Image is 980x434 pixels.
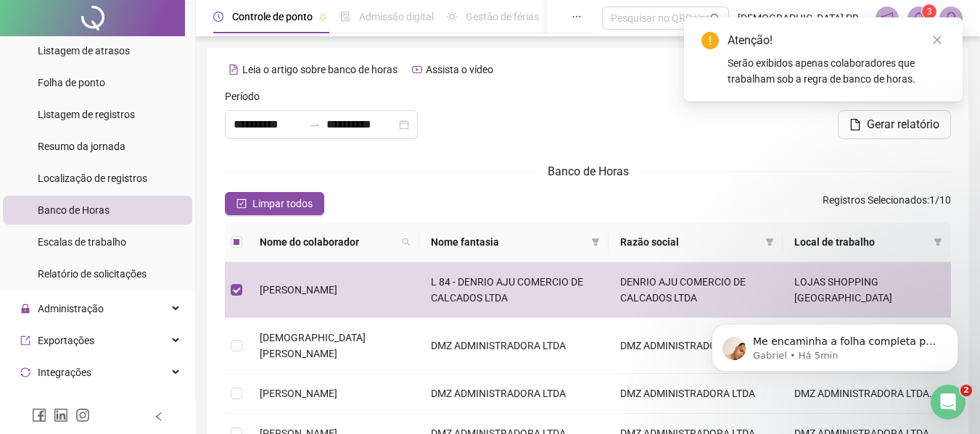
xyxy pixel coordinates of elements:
[466,11,539,22] span: Gestão de férias
[823,194,927,206] span: Registros Selecionados
[225,88,260,104] span: Período
[38,335,94,346] span: Exportações
[20,367,30,377] span: sync
[167,337,196,347] span: Ajuda
[701,32,719,49] span: exclamation-circle
[29,128,261,177] p: Como podemos ajudar?
[419,374,608,414] td: DMZ ADMINISTRADORA LTDA
[236,199,247,209] span: check-square
[250,23,276,49] div: Fechar
[260,234,396,250] span: Nome do colaborador
[762,231,777,253] span: filter
[15,278,276,349] div: Envie uma mensagem
[252,196,313,212] span: Limpar todos
[29,103,261,128] p: Olá 👋
[849,119,861,130] span: file
[309,119,321,130] span: to
[20,335,30,346] span: export
[783,262,951,318] td: LOJAS SHOPPING [GEOGRAPHIC_DATA]
[38,172,147,184] span: Localização de registros
[823,192,951,215] span: : 1 / 10
[412,64,422,75] span: youtube
[80,337,137,347] span: Mensagens
[242,64,398,75] span: Leia o artigo sobre banco de horas
[260,284,337,296] span: [PERSON_NAME]
[609,318,783,374] td: DMZ ADMINISTRADORA LTDA
[399,231,413,253] span: search
[218,301,290,359] button: Tarefas
[38,236,126,248] span: Escalas de trabalho
[927,7,932,17] span: 3
[931,231,945,253] span: filter
[794,234,928,250] span: Local de trabalho
[73,301,145,359] button: Mensagens
[728,32,945,49] div: Atenção!
[728,55,945,87] div: Serão exibidos apenas colaboradores que trabalham sob a regra de banco de horas.
[548,164,629,178] span: Banco de Horas
[929,32,945,48] a: Close
[232,11,313,22] span: Controle de ponto
[152,243,200,259] div: • Há 5min
[38,45,130,57] span: Listagem de atrasos
[183,23,212,52] img: Profile image for José
[228,64,239,75] span: file-text
[447,12,457,22] span: sun
[75,408,90,422] span: instagram
[922,4,936,19] sup: 3
[155,23,184,52] img: Profile image for Gabriel
[710,13,721,24] span: search
[931,385,965,420] iframe: Intercom live chat
[225,192,324,215] button: Limpar todos
[359,11,434,22] span: Admissão digital
[419,318,608,374] td: DMZ ADMINISTRADORA LTDA
[934,238,942,246] span: filter
[38,141,125,152] span: Resumo da jornada
[932,35,942,45] span: close
[609,374,783,414] td: DMZ ADMINISTRADORA LTDA
[15,217,275,270] div: Profile image for GabrielMe encaminha a folha completa por favor[PERSON_NAME]•Há 5min
[588,231,603,253] span: filter
[154,412,164,422] span: left
[30,207,260,222] div: Mensagem recente
[402,238,411,246] span: search
[145,301,218,359] button: Ajuda
[738,10,867,26] span: [DEMOGRAPHIC_DATA] PRATA - DMZ ADMINISTRADORA
[881,12,894,25] span: notification
[867,116,939,133] span: Gerar relatório
[318,13,327,22] span: pushpin
[210,23,239,52] img: Profile image for Maria
[426,64,493,75] span: Assista o vídeo
[65,230,303,241] span: Me encaminha a folha completa por favor
[620,234,759,250] span: Razão social
[38,398,96,410] span: Acesso à API
[29,28,52,51] img: logo
[940,7,962,29] img: 92426
[260,388,337,399] span: [PERSON_NAME]
[690,293,980,395] iframe: Intercom notifications mensagem
[65,243,149,259] div: [PERSON_NAME]
[38,204,110,216] span: Banco de Horas
[960,385,972,396] span: 2
[38,109,135,120] span: Listagem de registros
[609,262,783,318] td: DENRIO AJU COMERCIO DE CALCADOS LTDA
[38,303,104,314] span: Administração
[30,291,242,306] div: Envie uma mensagem
[15,195,276,271] div: Mensagem recenteProfile image for GabrielMe encaminha a folha completa por favor[PERSON_NAME]•Há ...
[419,262,608,318] td: L 84 - DENRIO AJU COMERCIO DE CALCADOS LTDA
[765,238,774,246] span: filter
[913,12,926,25] span: bell
[21,337,52,347] span: Início
[838,110,951,139] button: Gerar relatório
[572,12,582,22] span: ellipsis
[54,408,68,422] span: linkedin
[340,12,350,22] span: file-done
[309,119,321,130] span: swap-right
[38,367,91,378] span: Integrações
[38,77,105,88] span: Folha de ponto
[20,304,30,314] span: lock
[213,12,223,22] span: clock-circle
[431,234,585,250] span: Nome fantasia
